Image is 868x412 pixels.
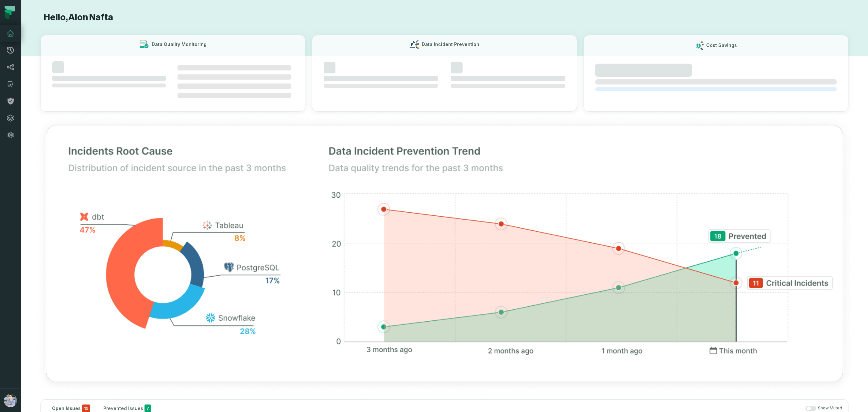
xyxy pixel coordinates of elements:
[159,405,842,411] div: Show Muted
[312,35,577,112] button: Data Incident Prevention
[27,107,861,401] img: Top graphs 1
[152,41,207,48] h3: Data Quality Monitoring
[41,35,305,112] button: Data Quality Monitoring
[422,41,479,48] h3: Data Incident Prevention
[706,42,737,49] h3: Cost Savings
[584,35,848,112] button: Cost Savings
[4,394,17,407] img: avatar of Alon Nafta
[41,12,848,23] h1: Hello, Alon Nafta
